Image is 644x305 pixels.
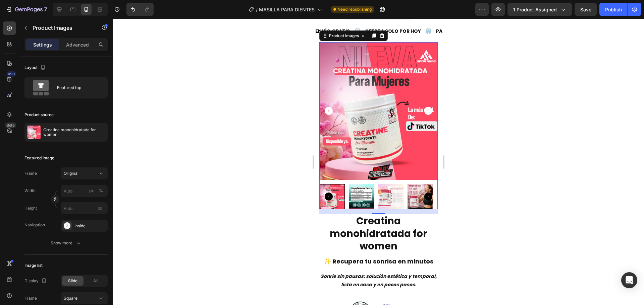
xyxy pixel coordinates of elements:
button: 7 [3,3,50,16]
button: px [97,187,105,195]
button: Publish [599,3,628,16]
div: Featured image [24,155,54,161]
button: Carousel Next Arrow [110,174,118,182]
div: Publish [605,6,622,13]
div: Show more [51,240,82,246]
label: Frame [24,170,37,176]
span: Original [64,170,78,176]
p: ✨ Recupera tu sonrisa en minutos [6,239,123,246]
button: Save [575,3,597,16]
span: Slide [68,278,77,284]
div: Product Images [13,14,46,20]
button: Carousel Back Arrow [10,88,18,96]
button: Square [61,292,108,304]
div: Beta [5,123,16,128]
input: px% [61,185,108,197]
p: Creatina monohidratada for women [43,128,105,137]
span: Need republishing [337,6,372,12]
span: All [93,278,98,284]
button: Carousel Next Arrow [110,88,118,96]
span: MASILLA PARA DIENTES [259,6,315,13]
label: Frame [24,295,37,301]
div: Featured top [57,80,98,95]
span: 1 product assigned [513,6,557,13]
div: px [89,188,94,194]
span: Save [580,7,591,12]
a: Creatina monohidratada for women [5,196,123,235]
div: Product source [24,112,54,118]
iframe: Design area [314,19,443,305]
div: Layout [24,63,47,72]
div: Image list [24,262,43,269]
button: 1 product assigned [507,3,572,16]
div: Display [24,277,48,286]
div: 450 [6,71,16,77]
p: Settings [33,41,52,48]
div: Undo/Redo [126,3,154,16]
span: PAGA AL RECIBIR [122,9,162,16]
p: Product Images [33,24,90,32]
img: product feature img [27,126,41,139]
label: Width [24,188,36,194]
button: Show more [24,237,108,249]
button: Carousel Back Arrow [10,174,18,182]
div: Open Intercom Messenger [621,272,637,288]
label: Height [24,205,37,211]
span: / [256,6,258,13]
button: % [88,187,96,195]
div: % [99,188,103,194]
p: 7 [44,5,47,13]
button: Original [61,167,108,179]
div: Navigation [24,222,45,228]
input: px [61,202,108,214]
div: Inside [74,223,106,229]
strong: Sonríe sin pausas: solución estética y temporal, lista en casa y en pocos pasos. [6,254,122,269]
p: Advanced [66,41,89,48]
span: Square [64,295,77,301]
span: px [98,206,102,211]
